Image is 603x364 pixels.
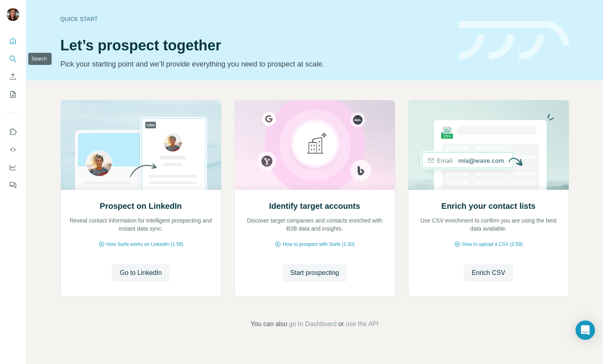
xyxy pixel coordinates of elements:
button: Use Surfe on LinkedIn [6,125,19,139]
img: Enrich your contact lists [408,100,569,190]
h2: Enrich your contact lists [441,200,535,212]
img: Avatar [6,8,19,21]
button: use the API [346,319,379,329]
button: Go to LinkedIn [112,264,170,282]
span: Enrich CSV [472,268,505,278]
p: Discover target companies and contacts enriched with B2B data and insights. [243,216,387,233]
img: Prospect on LinkedIn [61,100,221,190]
span: Start prospecting [290,268,339,278]
h2: Identify target accounts [269,200,360,212]
span: How to upload a CSV (2:59) [462,241,522,248]
span: You can also [250,319,287,329]
h2: Prospect on LinkedIn [100,200,182,212]
div: Open Intercom Messenger [576,320,595,340]
h1: Let’s prospect together [61,37,449,54]
button: Enrich CSV [464,264,513,282]
button: Search [6,52,19,66]
p: Use CSV enrichment to confirm you are using the best data available. [417,216,561,233]
span: How to prospect with Surfe (1:30) [283,241,355,248]
span: Go to LinkedIn [120,268,162,278]
p: Pick your starting point and we’ll provide everything you need to prospect at scale. [61,58,449,70]
span: How Surfe works on LinkedIn (1:58) [106,241,184,248]
p: Reveal contact information for intelligent prospecting and instant data sync. [69,216,213,233]
button: Dashboard [6,160,19,175]
button: Feedback [6,178,19,192]
div: Quick start [61,15,449,23]
button: Enrich CSV [6,69,19,84]
span: or [338,319,344,329]
button: Use Surfe API [6,142,19,157]
button: Start prospecting [282,264,347,282]
button: go to Dashboard [289,319,336,329]
button: Quick start [6,34,19,48]
button: My lists [6,87,19,102]
img: Identify target accounts [234,100,395,190]
img: banner [459,21,569,60]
